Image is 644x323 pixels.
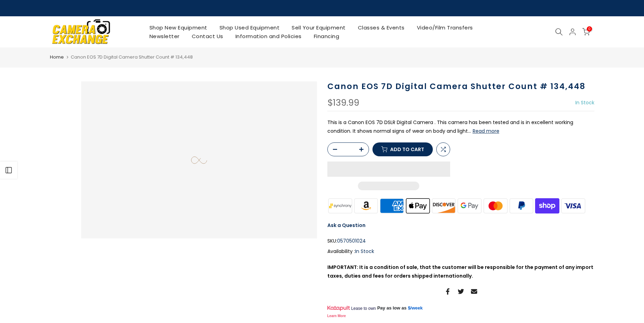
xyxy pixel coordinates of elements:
span: 0 [587,26,592,32]
span: In Stock [355,248,374,255]
button: Read more [473,128,499,134]
a: $/week [408,305,423,311]
img: amazon payments [353,197,379,214]
div: SKU: [327,237,594,245]
p: This is a Canon EOS 7D DSLR Digital Camera . This camera has been tested and is in excellent work... [327,118,594,136]
a: Share on Email [471,287,477,296]
span: Add to cart [390,147,424,152]
a: Classes & Events [352,23,411,32]
span: 0570501024 [337,237,366,245]
img: apple pay [405,197,431,214]
img: discover [431,197,457,214]
img: american express [379,197,405,214]
div: $139.99 [327,98,359,107]
a: Contact Us [186,32,229,41]
img: synchrony [327,197,353,214]
img: shopify pay [534,197,560,214]
a: Newsletter [143,32,186,41]
a: Video/Film Transfers [411,23,479,32]
span: Pay as low as [377,305,407,311]
img: master [482,197,508,214]
span: In Stock [575,99,594,106]
a: Ask a Question [327,222,366,229]
img: paypal [508,197,534,214]
a: 0 [582,28,590,36]
a: Information and Policies [229,32,308,41]
div: Availability : [327,247,594,256]
button: Add to cart [372,142,433,156]
a: Shop New Equipment [143,23,213,32]
a: Share on Facebook [445,287,451,296]
h1: Canon EOS 7D Digital Camera Shutter Count # 134,448 [327,81,594,91]
img: visa [560,197,586,214]
a: Shop Used Equipment [213,23,286,32]
strong: IMPORTANT: It is a condition of sale, that the customer will be responsible for the payment of an... [327,264,593,279]
span: Canon EOS 7D Digital Camera Shutter Count # 134,448 [71,54,193,60]
a: Learn More [327,314,346,318]
a: Home [50,54,64,61]
img: google pay [457,197,483,214]
a: Financing [308,32,345,41]
span: Lease to own [351,306,376,311]
a: Sell Your Equipment [286,23,352,32]
a: Share on Twitter [458,287,464,296]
